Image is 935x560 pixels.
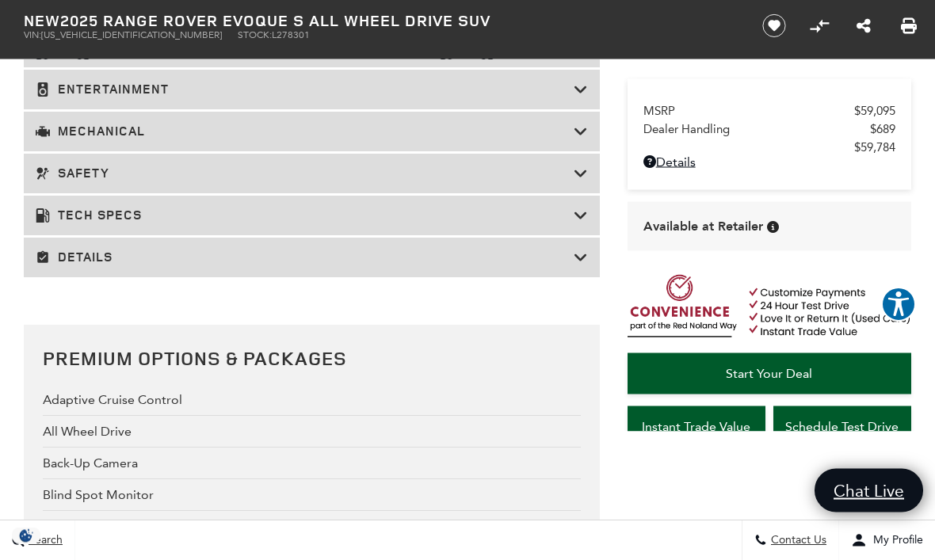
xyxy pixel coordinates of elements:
[757,13,792,39] button: Save vehicle
[643,104,895,118] a: MSRP $59,095
[826,480,912,501] span: Chat Live
[43,448,581,480] div: Back-Up Camera
[854,140,895,154] span: $59,784
[643,122,870,136] span: Dealer Handling
[8,528,44,544] img: Opt-Out Icon
[272,29,310,40] span: L278301
[43,385,581,417] div: Adaptive Cruise Control
[785,419,899,434] span: Schedule Test Drive
[867,534,923,547] span: My Profile
[643,154,895,170] a: Details
[881,287,916,325] aside: Accessibility Help Desk
[767,534,826,547] span: Contact Us
[643,218,763,235] span: Available at Retailer
[881,287,916,322] button: Explore your accessibility options
[854,104,895,118] span: $59,095
[839,520,935,560] button: Open user profile menu
[36,166,574,182] h3: Safety
[642,419,750,434] span: Instant Trade Value
[36,250,574,266] h3: Details
[24,12,736,29] h1: 2025 Range Rover Evoque S All Wheel Drive SUV
[628,353,911,394] a: Start Your Deal
[8,528,44,544] section: Click to Open Cookie Consent Modal
[628,406,765,448] a: Instant Trade Value
[773,406,911,448] a: Schedule Test Drive
[901,17,917,36] a: Print this New 2025 Range Rover Evoque S All Wheel Drive SUV
[36,82,574,98] h3: Entertainment
[36,124,574,140] h3: Mechanical
[726,366,812,381] span: Start Your Deal
[643,104,854,118] span: MSRP
[43,512,581,543] div: Bluetooth Connection
[36,208,574,224] h3: Tech Specs
[857,17,871,36] a: Share this New 2025 Range Rover Evoque S All Wheel Drive SUV
[807,14,831,38] button: Compare Vehicle
[815,469,923,512] a: Chat Live
[870,122,895,136] span: $689
[41,29,222,40] span: [US_VEHICLE_IDENTIFICATION_NUMBER]
[238,29,272,40] span: Stock:
[24,10,60,31] strong: New
[643,122,895,136] a: Dealer Handling $689
[767,221,779,233] div: Vehicle is in stock and ready for immediate delivery. Due to demand, availability is subject to c...
[43,417,581,448] div: All Wheel Drive
[43,480,581,512] div: Blind Spot Monitor
[43,345,581,373] h2: Premium Options & Packages
[24,29,41,40] span: VIN:
[643,140,895,154] a: $59,784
